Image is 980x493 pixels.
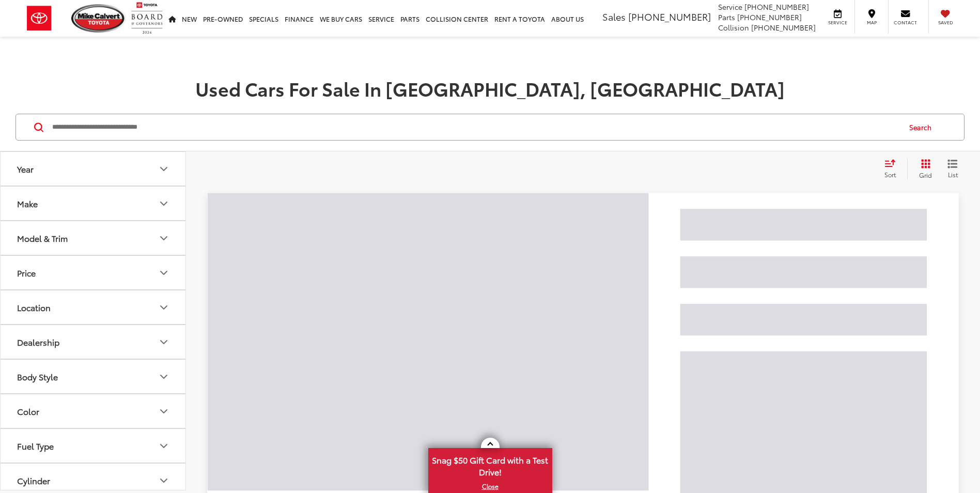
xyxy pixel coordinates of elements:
[628,10,711,23] span: [PHONE_NUMBER]
[718,12,735,22] span: Parts
[51,115,899,140] input: Search by Make, Model, or Keyword
[894,19,917,26] span: Contact
[17,302,51,312] div: Location
[940,159,966,179] button: List View
[158,440,170,452] div: Fuel Type
[17,268,36,278] div: Price
[879,159,907,179] button: Select sort value
[17,441,54,451] div: Fuel Type
[158,197,170,210] div: Make
[919,171,932,179] span: Grid
[158,336,170,348] div: Dealership
[17,233,68,243] div: Model & Trim
[158,232,170,244] div: Model & Trim
[884,170,896,179] span: Sort
[602,10,626,23] span: Sales
[1,325,186,359] button: DealershipDealership
[158,267,170,279] div: Price
[158,405,170,418] div: Color
[71,4,126,33] img: Mike Calvert Toyota
[17,372,58,381] div: Body Style
[907,159,940,179] button: Grid View
[1,256,186,289] button: PricePrice
[1,394,186,428] button: ColorColor
[17,198,38,208] div: Make
[17,164,34,174] div: Year
[718,2,742,12] span: Service
[934,19,957,26] span: Saved
[17,337,59,347] div: Dealership
[158,163,170,175] div: Year
[429,449,551,481] span: Snag $50 Gift Card with a Test Drive!
[1,221,186,255] button: Model & TrimModel & Trim
[1,290,186,324] button: LocationLocation
[737,12,802,22] span: [PHONE_NUMBER]
[17,406,39,416] div: Color
[158,371,170,383] div: Body Style
[158,474,170,487] div: Cylinder
[826,19,849,26] span: Service
[1,360,186,393] button: Body StyleBody Style
[947,170,958,179] span: List
[744,2,809,12] span: [PHONE_NUMBER]
[1,429,186,463] button: Fuel TypeFuel Type
[17,475,50,485] div: Cylinder
[718,22,749,33] span: Collision
[158,301,170,314] div: Location
[860,19,883,26] span: Map
[1,187,186,220] button: MakeMake
[751,22,816,33] span: [PHONE_NUMBER]
[1,152,186,186] button: YearYear
[899,114,946,140] button: Search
